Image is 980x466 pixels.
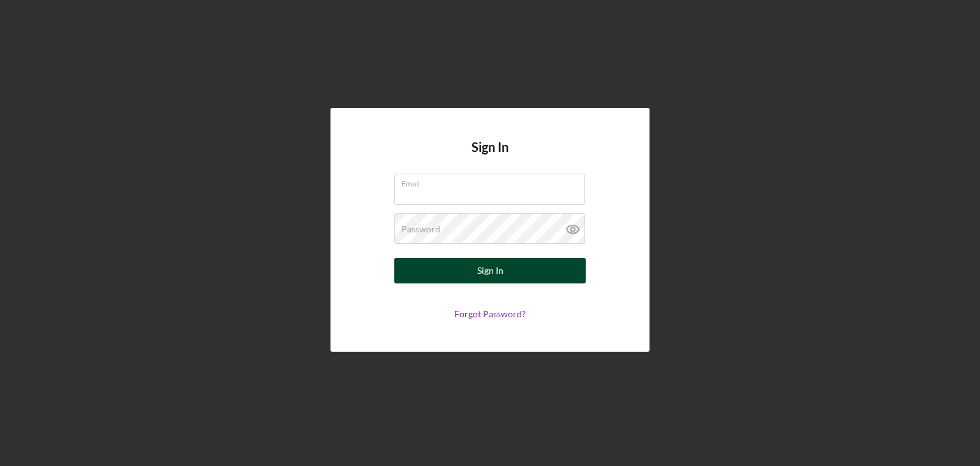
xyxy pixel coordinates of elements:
[477,258,503,283] div: Sign In
[401,224,440,234] label: Password
[471,140,509,174] h4: Sign In
[454,308,526,319] a: Forgot Password?
[401,174,585,188] label: Email
[394,258,586,283] button: Sign In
